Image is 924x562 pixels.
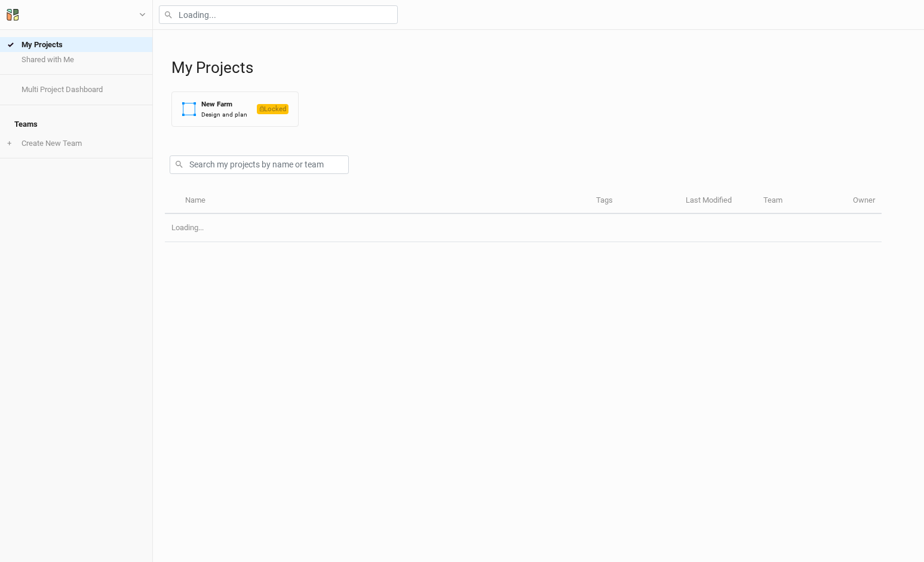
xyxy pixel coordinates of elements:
[159,5,398,24] input: Loading...
[7,139,11,148] span: +
[757,188,846,214] th: Team
[171,91,299,127] button: New FarmDesign and planLocked
[201,99,247,109] div: New Farm
[7,112,145,136] h4: Teams
[178,188,589,214] th: Name
[165,214,882,242] td: Loading...
[171,59,912,77] h1: My Projects
[590,188,679,214] th: Tags
[170,155,349,174] input: Search my projects by name or team
[679,188,757,214] th: Last Modified
[846,188,882,214] th: Owner
[201,110,247,119] div: Design and plan
[257,104,288,114] span: Locked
